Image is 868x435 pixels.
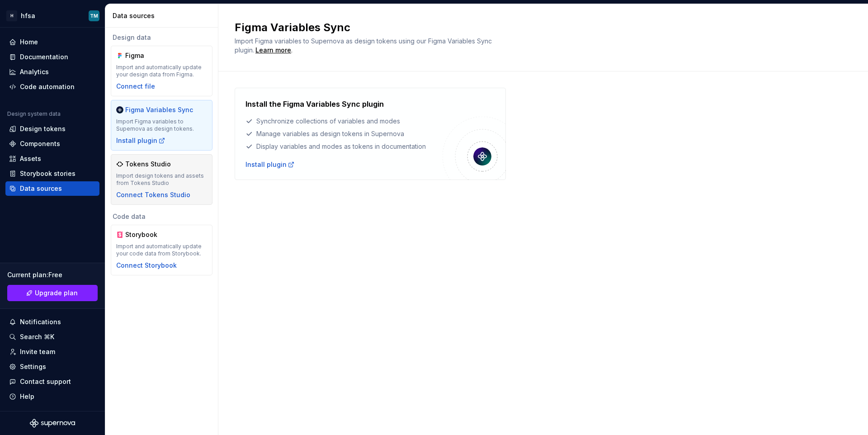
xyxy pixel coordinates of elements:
[5,151,99,166] a: Assets
[5,181,99,196] a: Data sources
[20,317,61,326] div: Notifications
[116,243,207,257] div: Import and automatically update your code data from Storybook.
[5,374,99,389] button: Contact support
[20,332,54,341] div: Search ⌘K
[111,100,212,151] a: Figma Variables SyncImport Figma variables to Supernova as design tokens.Install plugin
[5,315,99,329] button: Notifications
[20,154,41,163] div: Assets
[5,166,99,181] a: Storybook stories
[2,6,103,25] button: HhfsaTM
[125,230,169,239] div: Storybook
[111,33,212,42] div: Design data
[116,190,190,199] button: Connect Tokens Studio
[5,35,99,49] a: Home
[116,64,207,78] div: Import and automatically update your design data from Figma.
[20,184,62,193] div: Data sources
[6,10,17,21] div: H
[5,359,99,374] a: Settings
[255,46,291,55] a: Learn more
[116,118,207,132] div: Import Figma variables to Supernova as design tokens.
[20,82,75,91] div: Code automation
[245,129,443,138] div: Manage variables as design tokens in Supernova
[20,52,68,61] div: Documentation
[20,38,38,47] div: Home
[245,160,295,169] a: Install plugin
[125,105,193,114] div: Figma Variables Sync
[20,124,66,133] div: Design tokens
[7,110,61,118] div: Design system data
[5,50,99,64] a: Documentation
[5,122,99,136] a: Design tokens
[21,11,35,20] div: hfsa
[20,347,55,356] div: Invite team
[90,12,98,19] div: TM
[30,419,75,428] svg: Supernova Logo
[35,288,78,298] span: Upgrade plan
[5,80,99,94] a: Code automation
[20,169,75,178] div: Storybook stories
[245,99,384,109] h4: Install the Figma Variables Sync plugin
[5,330,99,344] button: Search ⌘K
[125,160,171,169] div: Tokens Studio
[7,285,98,301] a: Upgrade plan
[111,154,212,205] a: Tokens StudioImport design tokens and assets from Tokens StudioConnect Tokens Studio
[113,11,214,20] div: Data sources
[125,51,169,60] div: Figma
[111,46,212,96] a: FigmaImport and automatically update your design data from Figma.Connect file
[5,137,99,151] a: Components
[116,172,207,187] div: Import design tokens and assets from Tokens Studio
[111,212,212,221] div: Code data
[20,392,34,401] div: Help
[5,65,99,79] a: Analytics
[5,345,99,359] a: Invite team
[7,270,98,279] div: Current plan : Free
[245,142,443,151] div: Display variables and modes as tokens in documentation
[245,117,443,126] div: Synchronize collections of variables and modes
[254,47,292,54] span: .
[235,37,494,54] span: Import Figma variables to Supernova as design tokens using our Figma Variables Sync plugin.
[20,139,60,148] div: Components
[20,67,49,76] div: Analytics
[116,136,165,145] button: Install plugin
[111,225,212,275] a: StorybookImport and automatically update your code data from Storybook.Connect Storybook
[116,82,155,91] button: Connect file
[20,377,71,386] div: Contact support
[20,362,46,371] div: Settings
[5,389,99,404] button: Help
[116,261,177,270] button: Connect Storybook
[235,20,841,35] h2: Figma Variables Sync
